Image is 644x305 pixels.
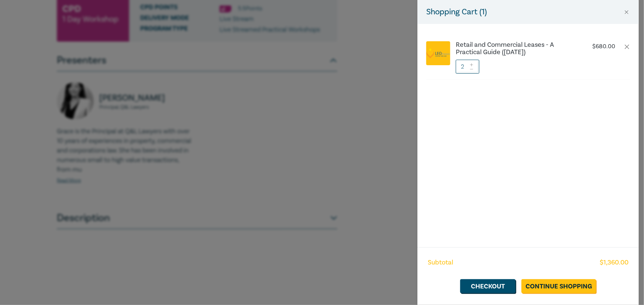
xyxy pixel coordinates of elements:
button: Close [623,9,630,15]
a: Retail and Commercial Leases - A Practical Guide ([DATE]) [456,41,578,56]
span: $ 1,360.00 [600,258,628,267]
p: $ 680.00 [592,43,615,50]
a: Checkout [460,279,516,293]
h5: Shopping Cart ( 1 ) [426,6,487,18]
input: 1 [456,60,479,74]
a: Continue Shopping [521,279,596,293]
img: logo.png [426,48,450,59]
span: Subtotal [428,258,453,267]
